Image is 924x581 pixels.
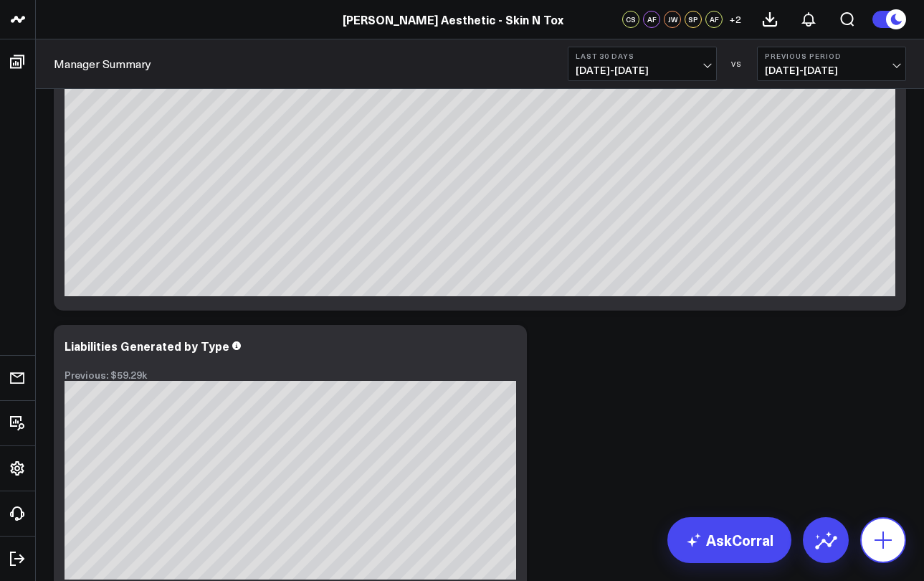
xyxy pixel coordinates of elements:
[729,14,741,24] span: + 2
[705,11,723,28] div: AF
[65,338,229,354] div: Liabilities Generated by Type
[576,65,709,76] span: [DATE] - [DATE]
[765,52,898,60] b: Previous Period
[685,11,702,28] div: SP
[54,56,151,72] a: Manager Summary
[664,11,681,28] div: JW
[65,369,516,381] div: Previous: $59.29k
[757,47,906,81] button: Previous Period[DATE]-[DATE]
[622,11,639,28] div: CS
[765,65,898,76] span: [DATE] - [DATE]
[667,517,791,563] a: AskCorral
[568,47,717,81] button: Last 30 Days[DATE]-[DATE]
[726,11,743,28] button: +2
[576,52,709,60] b: Last 30 Days
[643,11,660,28] div: AF
[724,60,750,68] div: VS
[343,11,563,27] a: [PERSON_NAME] Aesthetic - Skin N Tox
